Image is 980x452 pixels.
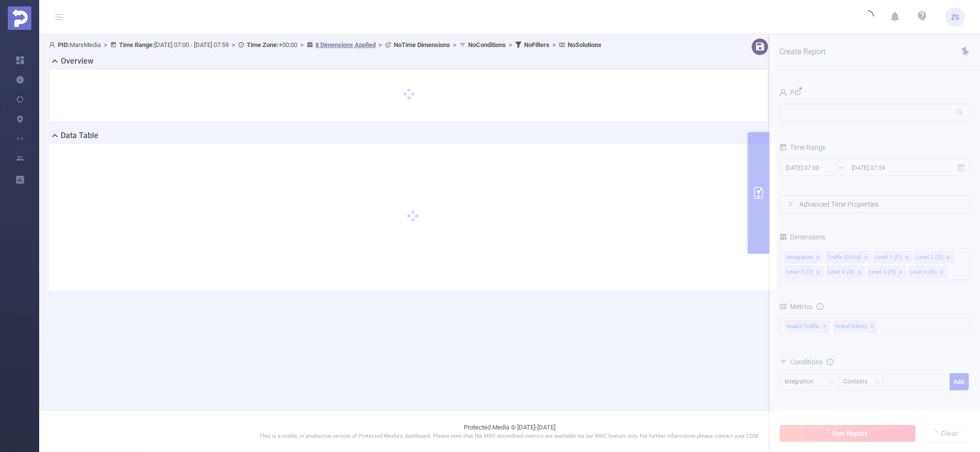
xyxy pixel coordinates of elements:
[376,41,385,48] span: >
[49,41,601,48] span: MarsMedia [DATE] 07:00 - [DATE] 07:59 +00:00
[229,41,238,48] span: >
[61,55,94,67] h2: Overview
[550,41,559,48] span: >
[64,432,956,441] p: This is a stable, in production version of Protected Media's dashboard. Please note that the MRC ...
[101,41,110,48] span: >
[297,41,307,48] span: >
[8,6,31,30] img: Protected Media
[58,41,70,48] b: PID:
[61,130,98,142] h2: Data Table
[568,41,601,48] b: No Solutions
[394,41,450,48] b: No Time Dimensions
[450,41,459,48] span: >
[49,42,58,48] i: icon: user
[951,7,959,27] span: ZS
[524,41,550,48] b: No Filters
[862,10,874,24] i: icon: loading
[315,41,376,48] u: 8 Dimensions Applied
[468,41,506,48] b: No Conditions
[247,41,279,48] b: Time Zone:
[506,41,515,48] span: >
[39,410,980,452] footer: Protected Media © [DATE]-[DATE]
[119,41,154,48] b: Time Range:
